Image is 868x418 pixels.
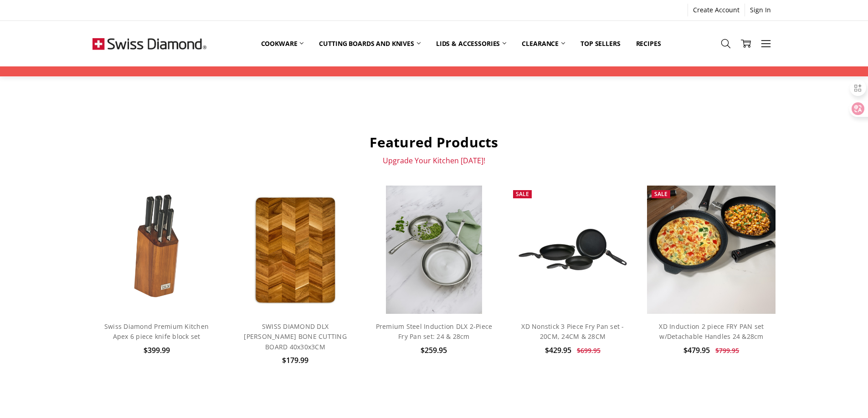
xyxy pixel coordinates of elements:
span: Sale [654,190,668,198]
a: Clearance [514,34,573,54]
a: Premium Steel Induction DLX 2-Piece Fry Pan set: 24 & 28cm [376,322,493,341]
p: Upgrade Your Kitchen [DATE]! [92,156,776,165]
a: Lids & Accessories [428,34,514,54]
a: Create Account [688,4,745,16]
h2: Featured Products [92,134,776,151]
a: SWISS DIAMOND DLX HERRING BONE CUTTING BOARD 40x30x3CM [231,186,360,314]
a: SWISS DIAMOND DLX [PERSON_NAME] BONE CUTTING BOARD 40x30x3CM [244,322,347,351]
a: Swiss Diamond Premium Kitchen Apex 6 piece knife block set [104,322,209,341]
span: $429.95 [545,345,571,355]
a: Recipes [628,34,669,54]
a: XD Nonstick 3 Piece Fry Pan set - 20CM, 24CM & 28CM [508,186,637,314]
img: Free Shipping On Every Order [92,21,206,66]
span: $179.99 [282,355,308,365]
span: Sale [516,190,529,198]
span: $259.95 [421,345,447,355]
img: XD Nonstick 3 Piece Fry Pan set - 20CM, 24CM & 28CM [508,217,637,282]
a: Sign In [745,4,776,16]
img: Swiss Diamond Apex 6 piece knife block set [119,186,194,314]
a: Cookware [253,34,312,54]
img: Premium steel DLX 2pc fry pan set (28 and 24cm) life style shot [386,186,483,314]
img: XD Induction 2 piece FRY PAN set w/Detachable Handles 24 &28cm [647,186,776,314]
span: $699.95 [577,346,601,355]
a: Swiss Diamond Apex 6 piece knife block set [92,186,221,314]
span: $799.95 [715,346,739,355]
a: Top Sellers [573,34,628,54]
img: SWISS DIAMOND DLX HERRING BONE CUTTING BOARD 40x30x3CM [243,186,348,314]
a: Cutting boards and knives [311,34,428,54]
span: $479.95 [683,345,710,355]
a: XD Induction 2 piece FRY PAN set w/Detachable Handles 24 &28cm [659,322,764,341]
a: XD Nonstick 3 Piece Fry Pan set - 20CM, 24CM & 28CM [521,322,624,341]
span: $399.99 [144,345,170,355]
a: Premium steel DLX 2pc fry pan set (28 and 24cm) life style shot [370,186,498,314]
